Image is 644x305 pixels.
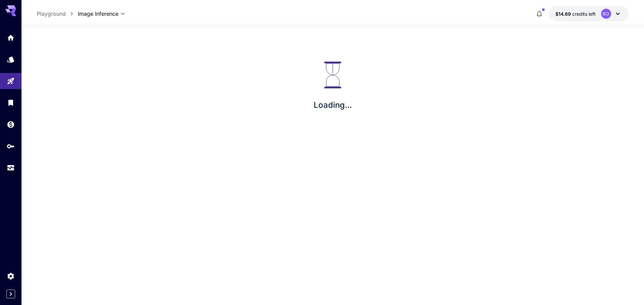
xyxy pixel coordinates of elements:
[549,6,629,21] button: $14.68801BO
[7,120,15,129] div: Wallet
[7,272,15,280] div: Settings
[78,10,118,18] span: Image Inference
[37,10,66,18] a: Playground
[37,10,78,18] nav: breadcrumb
[555,11,572,17] span: $14.69
[7,33,15,42] div: Home
[7,77,15,85] div: Playground
[6,290,15,298] button: Expand sidebar
[7,55,15,64] div: Models
[7,164,15,172] div: Usage
[7,98,15,107] div: Library
[572,11,596,17] span: credits left
[314,99,352,111] p: Loading...
[7,142,15,150] div: API Keys
[555,10,596,17] div: $14.68801
[601,9,611,19] div: BO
